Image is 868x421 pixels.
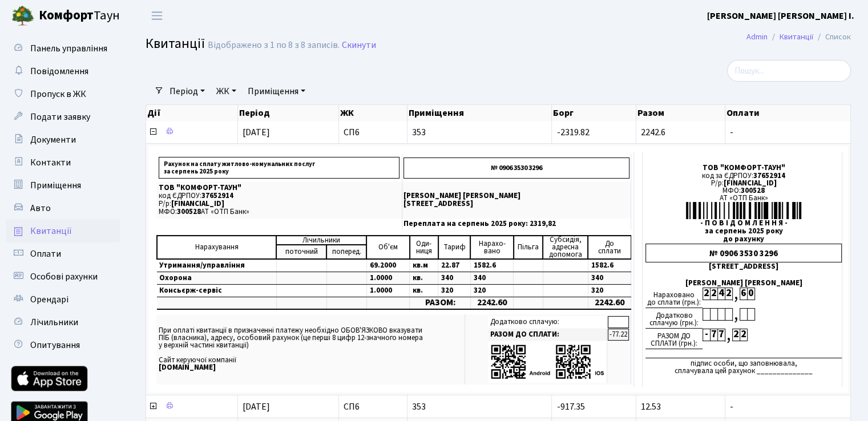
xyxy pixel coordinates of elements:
a: Орендарі [6,288,120,311]
span: Орендарі [30,293,68,306]
div: , [725,329,732,342]
p: МФО: АТ «ОТП Банк» [159,208,399,216]
span: [DATE] [243,126,270,139]
td: До cплати [588,236,631,259]
span: 353 [412,402,547,411]
td: 320 [470,285,513,297]
a: Admin [746,31,768,43]
td: 2242.60 [588,297,631,309]
a: Скинути [342,40,376,51]
div: 2 [732,329,740,341]
div: Р/р: [645,180,842,187]
div: 4 [717,288,725,300]
div: підпис особи, що заповнювала, сплачувала цей рахунок ______________ [645,358,842,375]
span: Подати заявку [30,111,90,123]
a: Особові рахунки [6,265,120,288]
b: [DOMAIN_NAME] [159,362,216,373]
td: РАЗОМ: [410,297,471,309]
div: - [703,329,710,341]
span: Квитанції [30,225,72,237]
span: Оплати [30,248,61,260]
div: код за ЄДРПОУ: [645,172,842,180]
span: Панель управління [30,42,107,55]
th: Приміщення [407,105,552,121]
a: Квитанції [6,220,120,242]
div: 7 [710,329,717,341]
a: Авто [6,197,120,220]
a: Оплати [6,242,120,265]
li: Список [813,31,851,43]
span: 37652914 [753,171,785,181]
div: до рахунку [645,236,842,243]
div: - П О В І Д О М Л Е Н Н Я - [645,220,842,227]
td: Тариф [438,236,471,259]
td: Охорона [157,272,276,285]
div: [STREET_ADDRESS] [645,263,842,270]
a: Період [165,82,209,101]
td: 22.87 [438,259,471,272]
span: СП6 [344,402,402,411]
div: , [732,288,740,301]
p: код ЄДРПОУ: [159,192,399,200]
p: [STREET_ADDRESS] [403,200,629,208]
td: Консьєрж-сервіс [157,285,276,297]
td: 340 [470,272,513,285]
a: ЖК [212,82,241,101]
th: Борг [552,105,636,121]
td: Нарахування [157,236,276,259]
td: 1.0000 [366,285,409,297]
span: [FINANCIAL_ID] [171,199,224,209]
th: Період [238,105,340,121]
span: Таун [39,6,120,26]
p: ТОВ "КОМФОРТ-ТАУН" [159,184,399,192]
span: Опитування [30,339,80,351]
div: 2 [710,288,717,300]
span: -917.35 [556,400,584,413]
th: ЖК [339,105,407,121]
span: Повідомлення [30,65,88,78]
span: [DATE] [243,400,270,413]
div: 0 [747,288,754,300]
a: Квитанції [780,31,813,43]
img: apps-qrcodes.png [490,343,604,380]
td: кв.м [410,259,438,272]
th: Дії [146,105,238,121]
td: 1582.6 [588,259,631,272]
td: кв. [410,285,438,297]
a: Повідомлення [6,60,120,83]
a: Панель управління [6,37,120,60]
span: Квитанції [146,34,205,54]
td: Об'єм [366,236,409,259]
td: 1582.6 [470,259,513,272]
div: № 0906 3530 3296 [645,244,842,262]
div: 7 [717,329,725,341]
span: Документи [30,133,76,146]
div: Додатково сплачую (грн.): [645,308,703,329]
span: Контакти [30,156,71,169]
span: 300528 [177,207,201,217]
td: Пільга [514,236,543,259]
a: Лічильники [6,311,120,334]
div: АТ «ОТП Банк» [645,195,842,202]
div: Нараховано до сплати (грн.): [645,288,703,308]
td: 320 [438,285,471,297]
a: Контакти [6,151,120,174]
span: -2319.82 [556,126,589,139]
div: ТОВ "КОМФОРТ-ТАУН" [645,164,842,172]
td: 340 [588,272,631,285]
a: Подати заявку [6,106,120,128]
td: 320 [588,285,631,297]
a: Опитування [6,334,120,357]
span: - [730,402,846,411]
b: Комфорт [39,6,94,25]
div: , [732,308,740,321]
p: [PERSON_NAME] [PERSON_NAME] [403,192,629,200]
a: [PERSON_NAME] [PERSON_NAME] І. [707,9,854,23]
td: 69.2000 [366,259,409,272]
td: Субсидія, адресна допомога [543,236,588,259]
span: Особові рахунки [30,270,98,283]
input: Пошук... [727,60,851,82]
p: № 0906 3530 3296 [403,157,629,179]
td: кв. [410,272,438,285]
p: Р/р: [159,200,399,208]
